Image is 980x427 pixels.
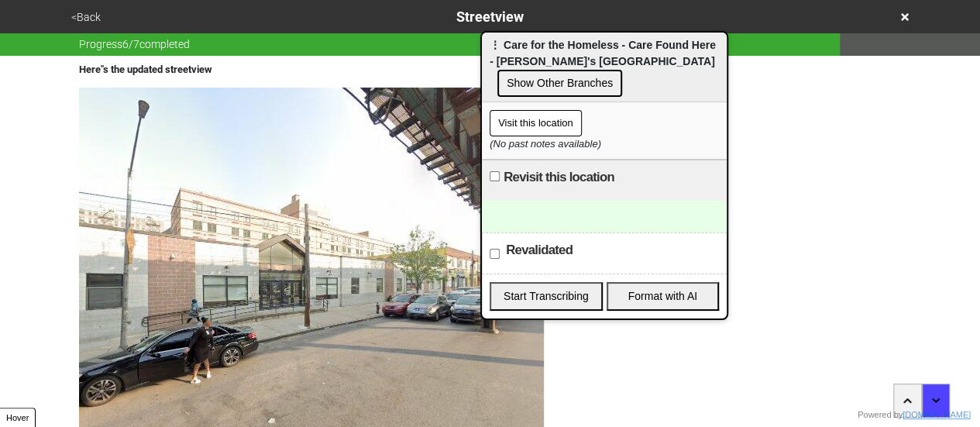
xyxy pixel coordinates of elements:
[490,39,716,67] span: ⋮ Care for the Homeless - Care Found Here - [PERSON_NAME]'s [GEOGRAPHIC_DATA]
[490,282,603,311] button: Start Transcribing
[490,138,601,150] i: (No past notes available)
[607,282,720,311] button: Format with AI
[903,410,971,419] a: [DOMAIN_NAME]
[79,36,190,53] span: Progress 6 / 7 completed
[79,62,902,77] div: Here"s the updated streetview
[456,9,524,25] span: Streetview
[490,110,582,136] button: Visit this location
[506,241,573,260] label: Revalidated
[504,168,614,187] label: Revisit this location
[67,9,105,26] button: <Back
[497,70,622,97] button: Show Other Branches
[858,408,971,422] div: Powered by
